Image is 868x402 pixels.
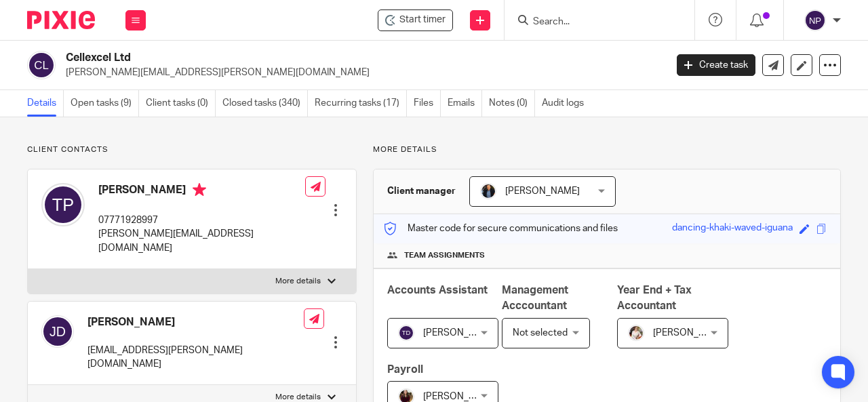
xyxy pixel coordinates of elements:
img: Kayleigh%20Henson.jpeg [628,325,644,341]
span: [PERSON_NAME] [505,186,580,196]
p: Master code for secure communications and files [384,222,618,235]
img: svg%3E [27,51,56,79]
p: [PERSON_NAME][EMAIL_ADDRESS][DOMAIN_NAME] [98,227,305,255]
span: Not selected [513,328,568,338]
span: [PERSON_NAME] [653,328,728,338]
a: Notes (0) [489,90,535,117]
a: Details [27,90,64,117]
img: svg%3E [41,183,85,226]
img: Pixie [27,11,95,29]
a: Emails [448,90,482,117]
div: Cellexcel Ltd [378,9,453,31]
img: svg%3E [398,325,414,341]
div: dancing-khaki-waved-iguana [672,221,793,237]
i: Primary [193,183,206,197]
h4: [PERSON_NAME] [87,315,304,329]
span: Year End + Tax Accountant [617,285,692,311]
p: More details [275,276,321,287]
a: Audit logs [542,90,591,117]
p: Client contacts [27,144,357,155]
p: [PERSON_NAME][EMAIL_ADDRESS][PERSON_NAME][DOMAIN_NAME] [66,66,656,79]
a: Recurring tasks (17) [315,90,407,117]
span: [PERSON_NAME] [423,392,498,401]
img: martin-hickman.jpg [480,183,496,199]
span: Management Acccountant [502,285,568,311]
h4: [PERSON_NAME] [98,183,305,200]
p: More details [373,144,841,155]
span: Start timer [399,13,446,27]
p: 07771928997 [98,214,305,227]
span: Team assignments [404,250,485,261]
span: Payroll [387,364,423,375]
a: Closed tasks (340) [222,90,308,117]
span: [PERSON_NAME] [423,328,498,338]
a: Create task [677,54,755,76]
span: Accounts Assistant [387,285,488,296]
a: Open tasks (9) [71,90,139,117]
img: svg%3E [804,9,826,31]
a: Files [414,90,441,117]
img: svg%3E [41,315,74,348]
p: [EMAIL_ADDRESS][PERSON_NAME][DOMAIN_NAME] [87,344,304,371]
a: Client tasks (0) [146,90,216,117]
h3: Client manager [387,184,456,198]
h2: Cellexcel Ltd [66,51,538,65]
input: Search [532,16,654,28]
